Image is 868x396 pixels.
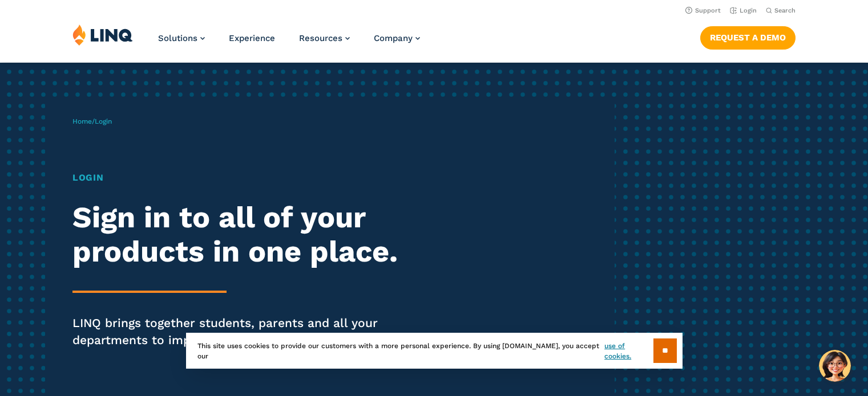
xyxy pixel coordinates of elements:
[700,24,796,49] nav: Button Navigation
[766,6,796,15] button: Open Search Bar
[72,201,407,269] h2: Sign in to all of your products in one place.
[700,26,796,49] a: Request a Demo
[229,33,275,43] a: Experience
[158,24,420,62] nav: Primary Navigation
[774,7,796,14] span: Search
[299,33,342,43] span: Resources
[158,33,205,43] a: Solutions
[72,171,407,185] h1: Login
[95,117,112,125] span: Login
[72,315,407,349] p: LINQ brings together students, parents and all your departments to improve efficiency and transpa...
[374,33,420,43] a: Company
[72,117,92,125] a: Home
[158,33,197,43] span: Solutions
[685,7,721,14] a: Support
[186,333,683,369] div: This site uses cookies to provide our customers with a more personal experience. By using [DOMAIN...
[730,7,757,14] a: Login
[604,341,653,361] a: use of cookies.
[374,33,413,43] span: Company
[72,117,112,125] span: /
[819,350,851,382] button: Hello, have a question? Let’s chat.
[299,33,350,43] a: Resources
[72,24,133,46] img: LINQ | K‑12 Software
